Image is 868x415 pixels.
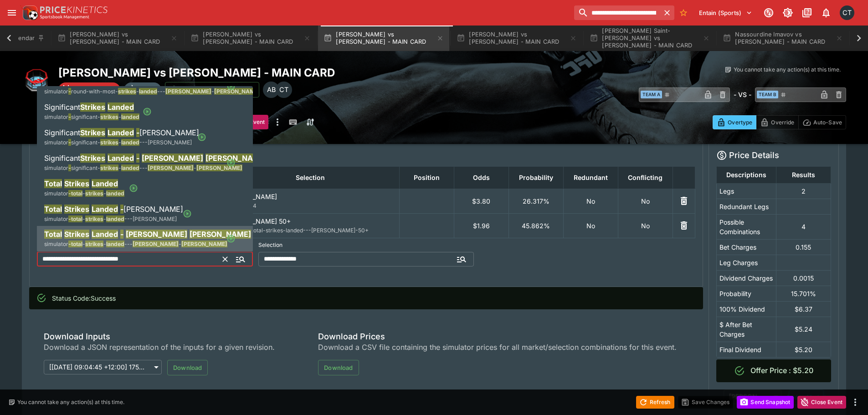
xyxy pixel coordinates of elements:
div: Cameron Tarver [276,82,292,98]
button: Refresh [636,396,674,409]
span: simulator [44,190,68,197]
td: 100% Dividend [716,301,776,317]
span: Total [44,205,62,214]
span: strikes [85,215,103,222]
h6: - VS - [734,90,751,99]
td: 2 [776,183,831,199]
button: [PERSON_NAME] vs [PERSON_NAME] - MAIN CARD [52,26,183,51]
button: [PERSON_NAME] vs [PERSON_NAME] - MAIN CARD [451,26,582,51]
div: Alex Bothe [263,82,279,98]
span: Landed [108,128,134,137]
span: - [136,88,139,95]
span: Success [91,294,116,302]
th: Probability [508,166,563,189]
button: Overtype [713,115,756,129]
svg: Open [226,234,236,243]
span: Total [44,179,62,188]
span: - [68,241,71,247]
td: No [563,189,618,213]
div: Start From [713,115,846,129]
td: $ After Bet Charges [716,317,776,342]
img: Sportsbook Management [40,15,89,19]
img: PriceKinetics [40,6,108,13]
span: [PERSON_NAME] [214,88,260,95]
span: landed [121,139,139,146]
span: significant- [71,164,100,171]
span: - [136,128,139,137]
span: Landed [92,205,118,214]
button: Close [232,251,249,267]
span: Landed [108,154,134,163]
p: [PERSON_NAME] [225,192,396,201]
th: Descriptions [716,166,776,183]
span: round-with-most- [71,88,118,95]
td: 0.155 [776,239,831,255]
h6: Offer Price : $5.20 [750,366,813,375]
button: Download [318,360,359,375]
td: No [563,213,618,238]
span: Download Prices [318,331,677,342]
span: Strikes [80,102,105,112]
span: total [71,190,82,197]
span: strikes [100,139,118,146]
button: Send Snapshot [737,396,794,409]
span: landed [121,113,139,120]
td: $6.37 [776,301,831,317]
td: 26.317% [508,189,563,213]
span: Significant [44,128,80,137]
button: [PERSON_NAME] vs [PERSON_NAME] - MAIN CARD [185,26,316,51]
p: You cannot take any action(s) at this time. [734,66,841,74]
span: total [71,241,82,247]
span: Strikes [64,205,89,214]
td: $1.96 [454,213,508,238]
span: simulator [44,215,68,222]
svg: Open [143,107,152,116]
span: landed [106,215,124,222]
span: simulator [44,164,68,171]
svg: Open [197,133,206,142]
span: landed [106,190,124,197]
span: [PERSON_NAME] [205,154,267,163]
button: open drawer [4,5,20,21]
p: Tier 1 [140,85,156,95]
td: Redundant Legs [716,199,776,214]
h5: Price Details [729,150,779,160]
img: mma.png [22,66,51,95]
span: - [68,164,71,171]
span: - [194,164,196,171]
span: simulator [44,113,68,120]
span: Landed [108,102,134,112]
span: Strikes [80,154,105,163]
button: Clear [218,252,232,266]
span: --- [157,88,165,95]
span: ---[PERSON_NAME] [139,139,192,146]
span: [PERSON_NAME] [196,164,242,171]
span: [PERSON_NAME] [123,205,183,214]
p: Auto-Save [813,118,842,127]
span: - [118,113,121,120]
td: 15.701% [776,286,831,301]
td: Final Dividend [716,342,776,357]
span: - [120,205,123,214]
span: - [120,230,123,239]
span: Landed [92,179,118,188]
span: landed [121,164,139,171]
span: [PERSON_NAME] [148,164,194,171]
span: ---[PERSON_NAME] [124,215,177,222]
span: landed [106,241,124,247]
span: strikes [85,190,103,197]
td: Leg Charges [716,255,776,270]
span: Team A [641,91,662,98]
td: $5.24 [776,317,831,342]
td: $5.20 [776,342,831,357]
label: Selection [258,238,474,252]
span: Download a JSON representation of the inputs for a given revision. [44,342,285,353]
span: total [71,215,82,222]
span: Significant [44,102,80,112]
span: - [103,241,106,247]
span: - [68,215,71,222]
svg: Open [183,209,192,218]
span: Download a CSV file containing the simulator prices for all market/selection combinations for thi... [318,342,677,353]
td: Dividend Charges [716,270,776,286]
span: - [103,215,106,222]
